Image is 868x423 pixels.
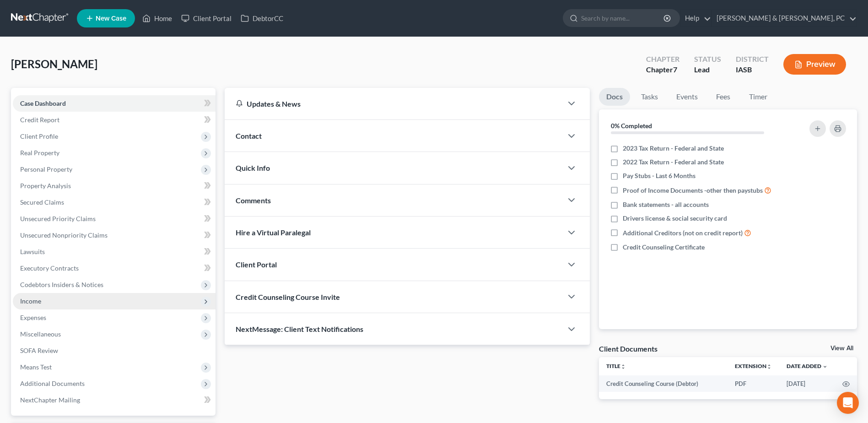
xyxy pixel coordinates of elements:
span: Client Profile [20,132,58,140]
td: Credit Counseling Course (Debtor) [599,375,728,392]
a: Fees [709,88,738,106]
td: PDF [728,375,779,392]
a: Timer [742,88,775,106]
span: Client Portal [236,260,277,269]
span: Real Property [20,149,59,157]
a: Unsecured Nonpriority Claims [13,227,216,244]
span: 2023 Tax Return - Federal and State [623,144,724,153]
a: Property Analysis [13,178,216,194]
span: Bank statements - all accounts [623,200,709,209]
span: Secured Claims [20,198,64,206]
a: Credit Report [13,112,216,128]
a: Client Portal [177,10,236,27]
strong: 0% Completed [611,122,652,130]
a: Tasks [634,88,665,106]
span: Additional Documents [20,380,85,387]
a: Secured Claims [13,194,216,211]
span: Unsecured Priority Claims [20,215,96,222]
a: Docs [599,88,630,106]
span: Contact [236,131,262,140]
a: Help [680,10,711,27]
span: Property Analysis [20,182,71,190]
button: Preview [783,54,846,75]
span: NextChapter Mailing [20,396,80,404]
i: unfold_more [620,364,626,369]
span: Hire a Virtual Paralegal [236,228,311,237]
div: IASB [736,65,769,75]
div: Open Intercom Messenger [837,392,859,414]
i: expand_more [822,364,828,369]
div: Client Documents [599,344,658,353]
a: SOFA Review [13,342,216,359]
span: Credit Counseling Certificate [623,243,705,252]
div: Chapter [646,54,679,65]
i: unfold_more [766,364,772,369]
a: Date Added expand_more [787,363,828,369]
span: Executory Contracts [20,264,79,272]
span: [PERSON_NAME] [11,57,97,70]
div: District [736,54,769,65]
span: Proof of Income Documents -other then paystubs [623,186,763,195]
span: Comments [236,196,271,205]
div: Status [694,54,721,65]
a: NextChapter Mailing [13,392,216,408]
span: Pay Stubs - Last 6 Months [623,171,695,180]
a: Home [138,10,177,27]
span: NextMessage: Client Text Notifications [236,325,363,333]
a: Executory Contracts [13,260,216,277]
a: Case Dashboard [13,95,216,112]
td: [DATE] [779,375,835,392]
span: Unsecured Nonpriority Claims [20,231,108,239]
span: Miscellaneous [20,330,61,338]
div: Chapter [646,65,679,75]
span: Credit Counseling Course Invite [236,293,340,301]
span: Additional Creditors (not on credit report) [623,228,743,238]
span: Income [20,297,41,305]
a: View All [830,345,853,352]
span: Personal Property [20,165,72,173]
div: Lead [694,65,721,75]
span: Drivers license & social security card [623,214,727,223]
a: Titleunfold_more [606,363,626,369]
span: 2022 Tax Return - Federal and State [623,157,724,167]
span: Lawsuits [20,248,45,255]
span: Case Dashboard [20,99,66,107]
span: Means Test [20,363,52,371]
span: New Case [96,15,126,22]
span: Quick Info [236,163,270,172]
div: Updates & News [236,99,551,108]
a: [PERSON_NAME] & [PERSON_NAME], PC [712,10,857,27]
span: SOFA Review [20,347,58,354]
a: Events [669,88,705,106]
span: Credit Report [20,116,59,124]
span: Codebtors Insiders & Notices [20,281,103,288]
a: Lawsuits [13,244,216,260]
span: Expenses [20,314,46,321]
input: Search by name... [581,10,665,27]
a: Extensionunfold_more [735,363,772,369]
span: 7 [673,65,677,74]
a: DebtorCC [236,10,288,27]
a: Unsecured Priority Claims [13,211,216,227]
